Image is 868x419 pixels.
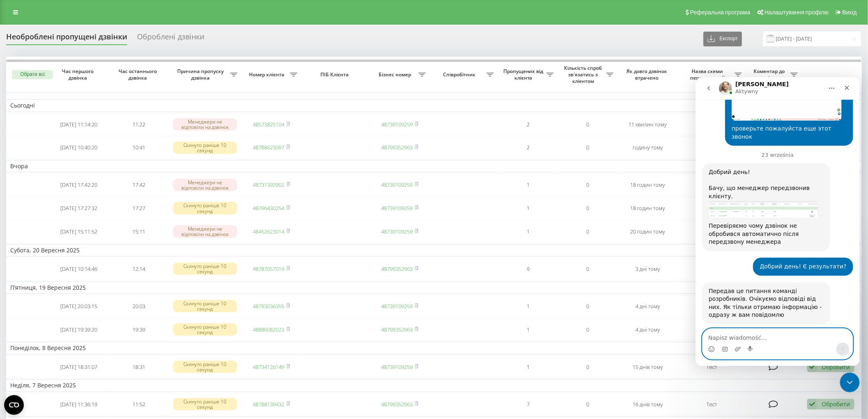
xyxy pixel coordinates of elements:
[558,319,618,341] td: 0
[498,295,558,317] td: 1
[558,137,618,158] td: 0
[678,356,746,378] td: Тест
[173,323,238,336] div: Скинуто раніше 10 секунд
[253,228,284,235] a: 48452623014
[840,373,860,392] iframe: Intercom live chat
[381,144,413,151] a: 48799352963
[49,174,109,196] td: [DATE] 17:42:20
[765,9,829,16] span: Налаштування профілю
[434,71,487,78] span: Співробітник
[253,265,284,272] a: 48787057019
[381,204,413,212] a: 48739109259
[49,114,109,135] td: [DATE] 11:14:20
[13,269,19,275] button: Selektor emotek
[682,68,735,81] span: Назва схеми переадресації
[750,68,790,81] span: Коментар до дзвінка
[137,32,204,45] div: Оброблені дзвінки
[173,68,230,81] span: Причина пропуску дзвінка
[618,114,678,135] td: 11 хвилин тому
[253,363,284,371] a: 48734126149
[381,401,413,408] a: 48799352963
[678,197,746,219] td: Тест
[678,319,746,341] td: Тест
[49,197,109,219] td: [DATE] 17:27:32
[109,137,169,158] td: 10:41
[7,205,158,254] div: Vladyslav mówi…
[13,210,128,242] div: Передав це питання команді розробників. Очікуємо відповіді від них. Як тільки отримаю інформацію ...
[498,197,558,219] td: 1
[116,68,162,81] span: Час останнього дзвінка
[7,75,158,86] div: 23 września
[618,258,678,280] td: 3 дні тому
[7,181,158,205] div: null mówi…
[49,394,109,415] td: [DATE] 11:36:19
[49,258,109,280] td: [DATE] 10:14:46
[381,326,413,333] a: 48799352963
[558,114,618,135] td: 0
[173,142,238,154] div: Скинуто раніше 10 секунд
[678,221,746,243] td: Тест
[49,319,109,341] td: [DATE] 19:39:20
[253,204,284,212] a: 48796430254
[109,394,169,415] td: 11:52
[618,394,678,415] td: 16 днів тому
[618,197,678,219] td: 18 годин тому
[173,118,238,131] div: Менеджери не відповіли на дзвінок
[173,225,238,238] div: Менеджери не відповіли на дзвінок
[678,295,746,317] td: Тест
[558,356,618,378] td: 0
[173,179,238,191] div: Менеджери не відповіли на дзвінок
[7,252,157,266] textarea: Napisz wiadomość...
[625,68,671,81] span: Як довго дзвінок втрачено
[498,114,558,135] td: 2
[109,114,169,135] td: 11:22
[253,302,284,310] a: 48793036355
[618,295,678,317] td: 4 дні тому
[13,91,128,123] div: Добрий день! ​ Бачу, що менеджер передзвонив клієнту.
[49,295,109,317] td: [DATE] 20:03:15
[618,221,678,243] td: 20 годин тому
[381,121,413,128] a: 48739109259
[253,121,284,128] a: 48573825104
[173,300,238,312] div: Скинуто раніше 10 секунд
[26,269,32,275] button: Selektor plików GIF
[109,221,169,243] td: 15:11
[49,221,109,243] td: [DATE] 15:11:52
[558,394,618,415] td: 0
[498,356,558,378] td: 1
[6,99,862,112] td: Сьогодні
[678,114,746,135] td: Тест
[704,32,742,46] button: Експорт
[618,137,678,158] td: годину тому
[381,228,413,235] a: 48739109259
[558,174,618,196] td: 0
[13,145,128,169] div: Перевіряємо чому дзвінок не обробився автоматично після передзвону менеджера
[558,221,618,243] td: 0
[374,71,418,78] span: Бізнес номер
[502,68,546,81] span: Пропущених від клієнта
[246,71,290,78] span: Номер клієнта
[498,137,558,158] td: 2
[558,258,618,280] td: 0
[381,302,413,310] a: 48739109259
[49,356,109,378] td: [DATE] 18:31:07
[109,258,169,280] td: 12:14
[308,71,363,78] span: ПІБ Клієнта
[618,319,678,341] td: 4 дні тому
[253,181,284,188] a: 48731392902
[173,202,238,214] div: Скинуто раніше 10 секунд
[39,269,46,275] button: Załaduj załącznik
[618,174,678,196] td: 18 годин тому
[141,266,154,279] button: Wyślij wiadomość…
[381,265,413,272] a: 48799352963
[6,160,862,172] td: Вчора
[36,48,151,64] div: проверьте пожалуйста еще этот звонок
[558,295,618,317] td: 0
[618,356,678,378] td: 15 днів тому
[4,395,24,415] button: Open CMP widget
[381,363,413,371] a: 48739109259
